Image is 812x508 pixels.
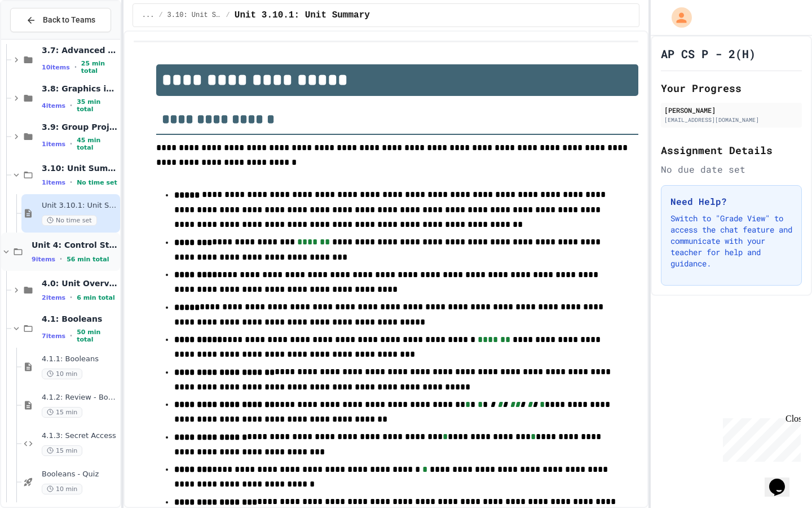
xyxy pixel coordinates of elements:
[226,11,230,20] span: /
[77,294,115,301] span: 6 min total
[42,369,82,379] span: 10 min
[10,8,111,32] button: Back to Teams
[670,195,792,208] h3: Need Help?
[235,8,370,22] span: Unit 3.10.1: Unit Summary
[42,141,65,148] span: 1 items
[5,5,78,72] div: Chat with us now!Close
[661,163,802,176] div: No due date set
[661,142,802,158] h2: Assignment Details
[70,139,72,148] span: •
[42,470,118,479] span: Booleans - Quiz
[167,11,222,20] span: 3.10: Unit Summary
[142,11,155,20] span: ...
[42,163,118,173] span: 3.10: Unit Summary
[42,393,118,402] span: 4.1.2: Review - Booleans
[42,64,70,71] span: 10 items
[661,46,756,62] h1: AP CS P - 2(H)
[42,278,118,288] span: 4.0: Unit Overview
[42,201,118,211] span: Unit 3.10.1: Unit Summary
[42,84,118,94] span: 3.8: Graphics in Python
[42,445,82,456] span: 15 min
[42,431,118,441] span: 4.1.3: Secret Access
[70,331,72,340] span: •
[77,179,117,186] span: No time set
[42,314,118,324] span: 4.1: Booleans
[670,213,792,269] p: Switch to "Grade View" to access the chat feature and communicate with your teacher for help and ...
[42,215,97,226] span: No time set
[32,240,118,250] span: Unit 4: Control Structures
[42,354,118,364] span: 4.1.1: Booleans
[77,137,118,151] span: 45 min total
[42,102,65,110] span: 4 items
[765,463,801,497] iframe: chat widget
[42,45,118,55] span: 3.7: Advanced Math in Python
[42,179,65,186] span: 1 items
[74,63,77,72] span: •
[43,14,95,26] span: Back to Teams
[60,255,62,264] span: •
[660,5,695,30] div: My Account
[661,80,802,96] h2: Your Progress
[77,329,118,343] span: 50 min total
[70,101,72,110] span: •
[70,178,72,187] span: •
[81,60,118,75] span: 25 min total
[32,256,55,263] span: 9 items
[42,484,82,494] span: 10 min
[42,294,65,301] span: 2 items
[67,256,109,263] span: 56 min total
[42,407,82,418] span: 15 min
[42,122,118,132] span: 3.9: Group Project - Mad Libs
[664,116,798,124] div: [EMAIL_ADDRESS][DOMAIN_NAME]
[158,11,162,20] span: /
[718,414,801,462] iframe: chat widget
[77,98,118,113] span: 35 min total
[70,293,72,302] span: •
[42,332,65,340] span: 7 items
[664,105,798,115] div: [PERSON_NAME]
